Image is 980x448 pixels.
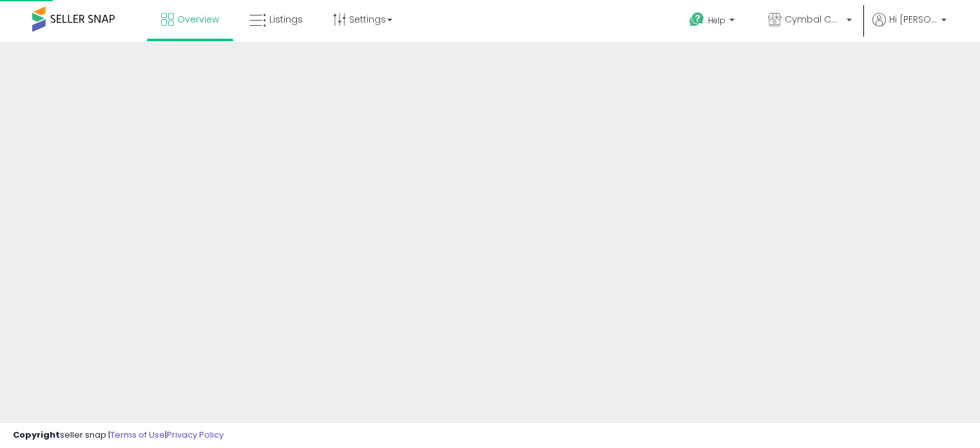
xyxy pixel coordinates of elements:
a: Help [679,2,747,42]
div: seller snap | | [13,429,224,442]
span: Hi [PERSON_NAME] [889,13,937,26]
a: Hi [PERSON_NAME] [872,13,946,42]
i: Get Help [689,12,705,28]
a: Privacy Policy [167,429,224,441]
span: Help [708,15,725,26]
strong: Copyright [13,429,60,441]
span: Listings [269,13,303,26]
span: Overview [177,13,219,26]
a: Terms of Use [110,429,165,441]
span: Cymbal Communications [785,13,843,26]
